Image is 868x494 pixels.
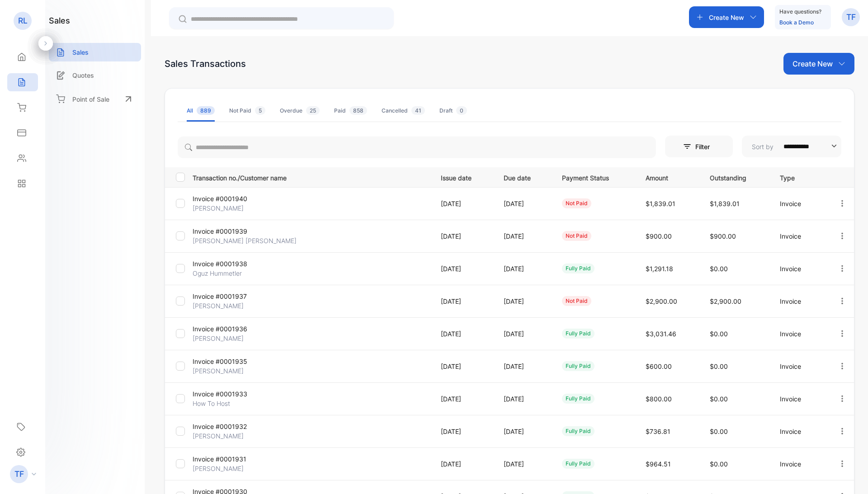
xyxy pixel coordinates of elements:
p: [DATE] [504,199,543,208]
p: Invoice #0001932 [193,422,272,431]
button: Create New [783,53,854,75]
p: Point of Sale [72,94,109,104]
span: $0.00 [710,362,728,370]
p: Invoice #0001940 [193,194,272,203]
p: [DATE] [504,459,543,469]
span: 889 [197,106,215,115]
p: [DATE] [441,459,485,469]
p: [PERSON_NAME] [193,301,272,311]
div: fully paid [562,329,594,339]
p: How To Host [193,399,272,408]
p: Issue date [441,171,485,183]
span: $0.00 [710,460,728,468]
a: Sales [49,43,141,61]
span: 0 [456,106,467,115]
span: $900.00 [710,232,736,240]
button: TF [842,6,860,28]
div: All [187,107,215,115]
p: Invoice [780,394,819,404]
span: $2,900.00 [646,297,677,305]
p: Invoice [780,459,819,469]
div: Sales Transactions [165,57,246,71]
p: Invoice [780,329,819,339]
p: Invoice #0001937 [193,292,272,301]
span: $2,900.00 [710,297,741,305]
p: Invoice [780,427,819,436]
span: 41 [411,106,425,115]
span: $1,839.01 [646,200,675,207]
span: 5 [255,106,265,115]
div: fully paid [562,263,594,273]
p: Outstanding [710,171,762,183]
div: Paid [334,107,367,115]
a: Book a Demo [779,19,814,26]
p: [DATE] [441,199,485,208]
p: Invoice [780,362,819,371]
p: [DATE] [441,394,485,404]
p: [DATE] [504,296,543,306]
span: 25 [306,106,320,115]
div: Overdue [280,107,320,115]
span: 858 [349,106,367,115]
p: Oguz Hummetler [193,268,272,278]
p: Sales [72,47,89,57]
p: [PERSON_NAME] [PERSON_NAME] [193,236,297,245]
p: Invoice [780,199,819,208]
p: [DATE] [504,264,543,273]
p: [DATE] [441,264,485,273]
a: Quotes [49,66,141,85]
p: [DATE] [504,231,543,241]
a: Point of Sale [49,89,141,109]
p: Invoice [780,231,819,241]
p: [PERSON_NAME] [193,464,272,473]
p: Have questions? [779,7,821,16]
p: [PERSON_NAME] [193,203,272,213]
p: Transaction no./Customer name [193,171,429,183]
p: [PERSON_NAME] [193,366,272,376]
p: Create New [793,58,833,69]
span: $900.00 [646,232,672,240]
p: Invoice #0001933 [193,389,272,399]
p: Invoice #0001938 [193,259,272,268]
p: Invoice [780,296,819,306]
p: [DATE] [441,231,485,241]
p: [DATE] [504,427,543,436]
p: Payment Status [562,171,627,183]
p: Due date [504,171,543,183]
button: Create New [689,6,764,28]
span: $0.00 [710,395,728,403]
p: Invoice #0001936 [193,324,272,334]
div: fully paid [562,361,594,371]
p: Sort by [752,142,774,151]
div: Cancelled [382,107,425,115]
p: RL [18,15,28,27]
div: Not Paid [229,107,265,115]
span: $600.00 [646,362,672,370]
span: $1,291.18 [646,265,673,273]
span: $0.00 [710,428,728,435]
span: $0.00 [710,265,728,273]
p: TF [14,468,24,480]
div: not paid [562,231,591,241]
h1: sales [49,14,70,27]
div: fully paid [562,394,594,404]
p: Amount [646,171,691,183]
span: $1,839.01 [710,200,740,207]
p: TF [846,11,856,23]
div: Draft [439,107,467,115]
p: Invoice #0001931 [193,454,272,464]
p: Invoice [780,264,819,273]
span: $3,031.46 [646,330,676,338]
button: Sort by [742,136,841,157]
button: Open LiveChat chat widget [7,4,34,31]
p: Type [780,171,819,183]
div: not paid [562,198,591,208]
span: $800.00 [646,395,672,403]
span: $964.51 [646,460,671,468]
p: [DATE] [504,362,543,371]
p: Invoice #0001935 [193,357,272,366]
p: Invoice #0001939 [193,226,272,236]
span: $0.00 [710,330,728,338]
p: Create New [709,13,744,22]
p: [DATE] [441,362,485,371]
